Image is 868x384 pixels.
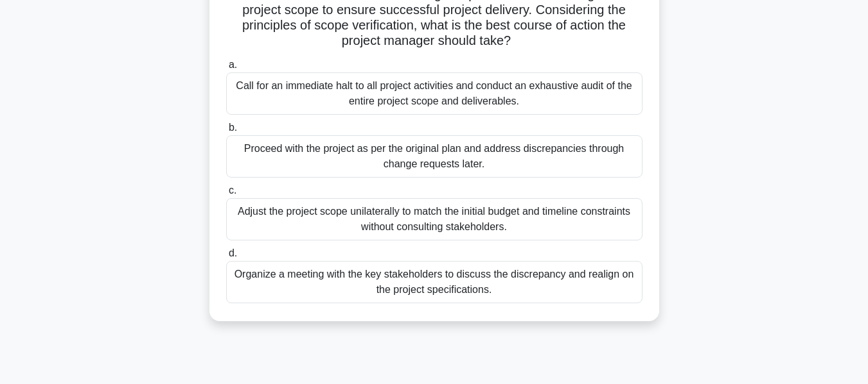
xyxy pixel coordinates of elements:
div: Proceed with the project as per the original plan and address discrepancies through change reques... [226,135,642,178]
div: Call for an immediate halt to all project activities and conduct an exhaustive audit of the entir... [226,72,642,115]
div: Organize a meeting with the key stakeholders to discuss the discrepancy and realign on the projec... [226,261,642,303]
span: d. [229,247,237,258]
span: a. [229,59,237,70]
span: c. [229,185,236,196]
div: Adjust the project scope unilaterally to match the initial budget and timeline constraints withou... [226,198,642,240]
span: b. [229,122,237,133]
